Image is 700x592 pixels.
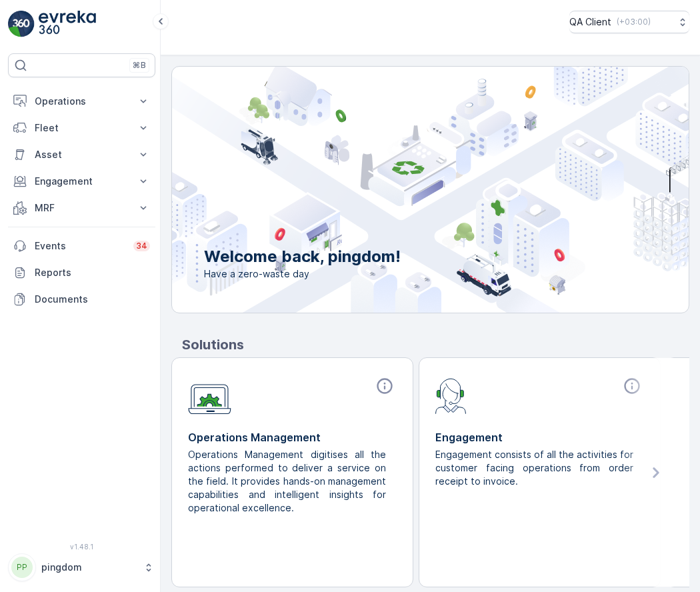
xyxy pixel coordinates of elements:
[435,429,644,445] p: Engagement
[8,553,155,581] button: PPpingdom
[182,335,689,355] p: Solutions
[8,11,35,37] img: logo
[8,259,155,286] a: Reports
[35,201,129,215] p: MRF
[35,239,125,253] p: Events
[35,121,129,135] p: Fleet
[8,543,155,551] span: v 1.48.1
[35,293,150,306] p: Documents
[11,557,33,578] div: PP
[8,115,155,141] button: Fleet
[8,286,155,313] a: Documents
[35,148,129,161] p: Asset
[435,377,467,414] img: module-icon
[569,15,611,29] p: QA Client
[204,267,401,281] span: Have a zero-waste day
[136,241,147,251] p: 34
[617,17,651,27] p: ( +03:00 )
[8,168,155,195] button: Engagement
[133,60,146,71] p: ⌘B
[188,448,386,515] p: Operations Management digitises all the actions performed to deliver a service on the field. It p...
[8,88,155,115] button: Operations
[435,448,633,488] p: Engagement consists of all the activities for customer facing operations from order receipt to in...
[8,141,155,168] button: Asset
[188,429,397,445] p: Operations Management
[35,175,129,188] p: Engagement
[35,95,129,108] p: Operations
[188,377,231,415] img: module-icon
[39,11,96,37] img: logo_light-DOdMpM7g.png
[41,561,137,574] p: pingdom
[569,11,689,33] button: QA Client(+03:00)
[8,195,155,221] button: MRF
[112,67,689,313] img: city illustration
[204,246,401,267] p: Welcome back, pingdom!
[35,266,150,279] p: Reports
[8,233,155,259] a: Events34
